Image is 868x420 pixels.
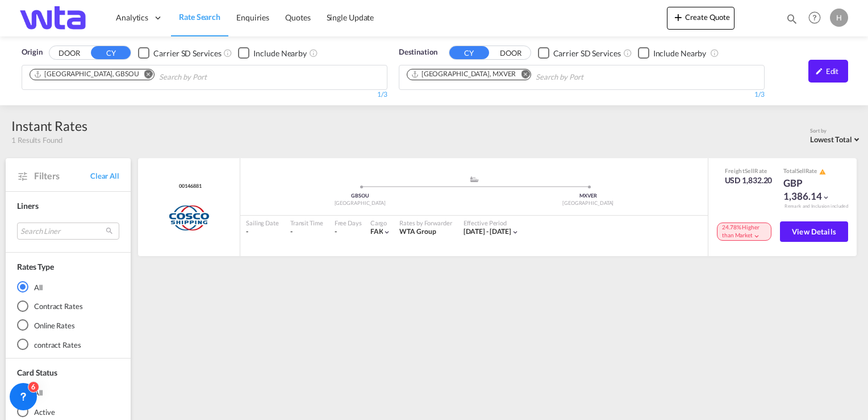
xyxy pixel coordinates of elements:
[819,168,826,175] md-icon: icon-alert
[90,171,119,181] span: Clear All
[49,47,89,60] button: DOOR
[138,47,221,59] md-checkbox: Checkbox No Ink
[830,9,848,27] div: H
[399,227,436,236] span: WTA Group
[179,12,220,22] span: Rate Search
[17,339,119,350] md-radio-button: contract Rates
[753,232,761,240] md-icon: icon-chevron-down
[290,227,323,237] div: -
[783,167,840,176] div: Total Rate
[783,176,840,204] div: GBP 1,386.14
[17,387,119,398] md-radio-button: All
[808,60,848,83] div: icon-pencilEdit
[176,183,201,190] div: Contract / Rate Agreement / Tariff / Spot Pricing Reference Number: 00146881
[411,69,519,79] div: Press delete to remove this chip.
[11,117,87,135] div: Instant Rates
[17,406,119,418] md-radio-button: Active
[536,68,644,87] input: Search by Port
[553,48,621,59] div: Carrier SD Services
[370,219,391,227] div: Cargo
[116,12,148,23] span: Analytics
[246,219,279,227] div: Sailing Date
[796,167,806,174] span: Sell
[309,48,318,57] md-icon: Unchecked: Ignores neighbouring ports when fetching rates.Checked : Includes neighbouring ports w...
[168,204,210,232] img: COSCO
[538,47,621,59] md-checkbox: Checkbox No Ink
[474,200,703,207] div: [GEOGRAPHIC_DATA]
[17,261,54,273] div: Rates Type
[285,13,310,22] span: Quotes
[399,227,452,237] div: WTA Group
[474,192,703,200] div: MXVER
[725,175,773,186] div: USD 1,832.20
[236,13,269,22] span: Enquiries
[399,219,452,227] div: Rates by Forwarder
[717,223,771,240] div: 24.78% Higher than Market
[638,47,707,59] md-checkbox: Checkbox No Ink
[17,201,38,211] span: Liners
[253,48,307,59] div: Include Nearby
[786,13,798,25] md-icon: icon-magnify
[671,10,685,24] md-icon: icon-plus 400-fg
[511,228,519,236] md-icon: icon-chevron-down
[780,221,848,242] button: View Details
[399,47,437,58] span: Destination
[383,228,391,236] md-icon: icon-chevron-down
[238,47,307,59] md-checkbox: Checkbox No Ink
[815,67,823,75] md-icon: icon-pencil
[411,69,516,79] div: Veracruz, MXVER
[786,13,798,30] div: icon-magnify
[449,46,489,59] button: CY
[153,48,221,59] div: Carrier SD Services
[159,68,267,87] input: Search by Port
[28,65,272,87] md-chips-wrap: Chips container. Use arrow keys to select chips.
[327,13,374,22] span: Single Update
[290,219,323,227] div: Transit Time
[17,5,94,31] img: bf843820205c11f09835497521dffd49.png
[464,219,520,227] div: Effective Period
[17,367,57,378] div: Card Status
[335,219,362,227] div: Free Days
[792,227,836,236] span: View Details
[464,227,512,237] div: 01 Sep 2025 - 30 Sep 2025
[370,227,383,236] span: FAK
[745,167,754,174] span: Sell
[17,281,119,293] md-radio-button: All
[710,48,719,57] md-icon: Unchecked: Ignores neighbouring ports when fetching rates.Checked : Includes neighbouring ports w...
[22,47,42,58] span: Origin
[810,132,862,145] md-select: Select: Lowest Total
[818,167,826,176] button: icon-alert
[34,69,141,79] div: Press delete to remove this chip.
[17,320,119,331] md-radio-button: Online Rates
[17,300,119,312] md-radio-button: Contract Rates
[491,47,531,60] button: DOOR
[405,65,649,87] md-chips-wrap: Chips container. Use arrow keys to select chips.
[22,90,387,100] div: 1/3
[137,69,154,81] button: Remove
[810,127,862,135] div: Sort by
[822,193,830,201] md-icon: icon-chevron-down
[246,192,474,200] div: GBSOU
[34,170,90,182] span: Filters
[176,183,201,190] span: 00146881
[667,7,735,30] button: icon-plus 400-fgCreate Quote
[399,90,765,100] div: 1/3
[805,8,830,28] div: Help
[464,227,512,236] span: [DATE] - [DATE]
[468,176,481,182] md-icon: assets/icons/custom/ship-fill.svg
[623,48,632,57] md-icon: Unchecked: Search for CY (Container Yard) services for all selected carriers.Checked : Search for...
[725,167,773,175] div: Freight Rate
[805,8,824,27] span: Help
[653,48,707,59] div: Include Nearby
[246,200,474,207] div: [GEOGRAPHIC_DATA]
[335,227,337,237] div: -
[223,48,232,57] md-icon: Unchecked: Search for CY (Container Yard) services for all selected carriers.Checked : Search for...
[91,46,131,59] button: CY
[34,69,139,79] div: Southampton, GBSOU
[514,69,531,81] button: Remove
[810,135,852,144] span: Lowest Total
[246,227,279,237] div: -
[11,135,62,145] span: 1 Results Found
[776,203,857,209] div: Remark and Inclusion included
